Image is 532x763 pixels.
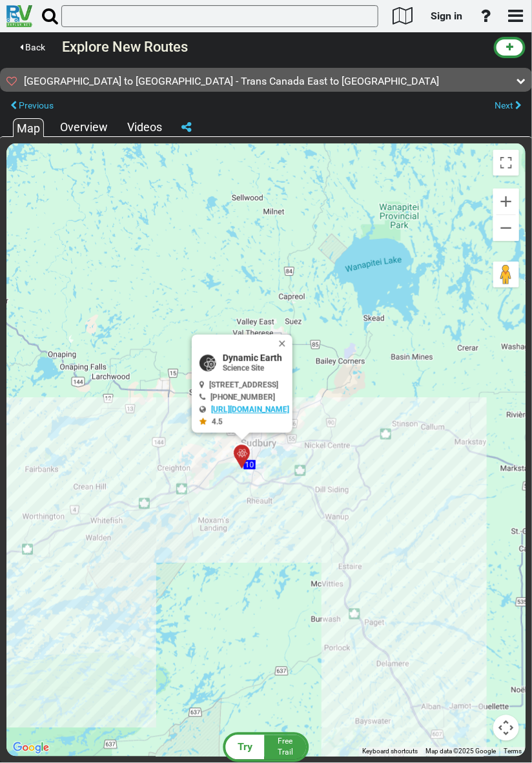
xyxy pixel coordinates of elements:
[10,740,52,757] img: Google
[223,353,289,363] span: Dynamic Earth
[277,335,292,353] button: Close
[62,39,491,55] h3: Explore New Routes
[484,97,532,114] button: Next
[19,100,54,110] span: Previous
[504,748,522,755] a: Terms (opens in new tab)
[493,215,519,241] button: Zoom out
[425,748,496,755] span: Map data ©2025 Google
[425,3,468,30] a: Sign in
[6,5,32,27] img: RvPlanetLogo.png
[493,715,519,741] button: Map camera controls
[238,741,252,753] span: Try
[223,364,264,373] span: Science Site
[362,747,418,757] button: Keyboard shortcuts
[209,381,278,390] span: [STREET_ADDRESS]
[210,393,275,402] span: [PHONE_NUMBER]
[493,150,519,176] button: Toggle fullscreen view
[124,119,165,136] div: Videos
[13,118,44,137] div: Map
[431,10,462,22] span: Sign in
[493,262,519,287] button: Drag Pegman onto the map to open Street View
[493,189,519,214] button: Zoom in
[10,740,52,757] a: Open this area in Google Maps (opens a new window)
[495,100,513,110] span: Next
[211,405,289,414] a: [URL][DOMAIN_NAME]
[10,39,56,56] button: Back
[245,461,254,470] span: 10
[212,417,223,426] span: 4.5
[25,42,45,52] span: Back
[24,75,439,87] sapn: [GEOGRAPHIC_DATA] to [GEOGRAPHIC_DATA] - Trans Canada East to [GEOGRAPHIC_DATA]
[278,737,293,757] span: Free Trail
[57,119,111,136] div: Overview
[220,732,313,763] button: Try FreeTrail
